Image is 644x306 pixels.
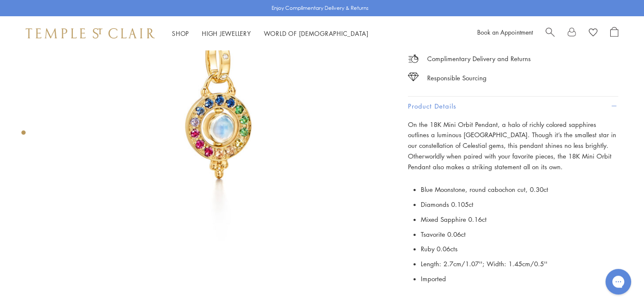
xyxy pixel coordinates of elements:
[421,182,618,197] li: Blue Moonstone, round cabochon cut, 0.30ct
[421,227,618,242] li: Tsavorite 0.06ct
[610,27,618,40] a: Open Shopping Bag
[172,29,189,38] a: ShopShop
[172,28,369,39] nav: Main navigation
[421,271,618,286] li: Imported
[408,53,419,64] img: icon_delivery.svg
[546,27,555,40] a: Search
[408,97,618,116] button: Product Details
[264,29,369,38] a: World of [DEMOGRAPHIC_DATA]World of [DEMOGRAPHIC_DATA]
[421,197,618,212] li: Diamonds 0.105ct
[589,27,597,40] a: View Wishlist
[427,53,531,64] p: Complimentary Delivery and Returns
[21,128,26,141] div: Product gallery navigation
[477,28,533,36] a: Book an Appointment
[408,73,419,81] img: icon_sourcing.svg
[427,73,487,83] div: Responsible Sourcing
[421,256,618,271] li: Length: 2.7cm/1.07''; Width: 1.45cm/0.5''
[26,28,155,38] img: Temple St. Clair
[601,266,635,297] iframe: Gorgias live chat messenger
[408,119,618,172] p: On the 18K Mini Orbit Pendant, a halo of richly colored sapphires outlines a luminous [GEOGRAPHIC...
[272,4,369,12] p: Enjoy Complimentary Delivery & Returns
[202,29,251,38] a: High JewelleryHigh Jewellery
[421,212,618,227] li: Mixed Sapphire 0.16ct
[421,241,618,256] li: Ruby 0.06cts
